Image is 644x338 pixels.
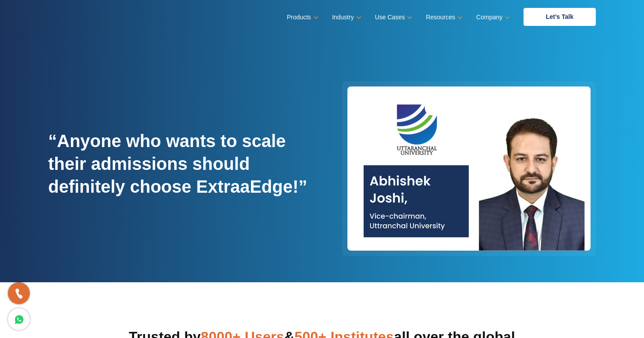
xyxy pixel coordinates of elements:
[375,11,410,24] a: Use Cases
[426,11,461,24] a: Resources
[48,131,307,196] strong: “Anyone who wants to scale their admissions should definitely choose ExtraaEdge!”
[524,8,596,26] a: Let’s Talk
[476,11,508,24] a: Company
[287,11,317,24] a: Products
[332,11,360,24] a: Industry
